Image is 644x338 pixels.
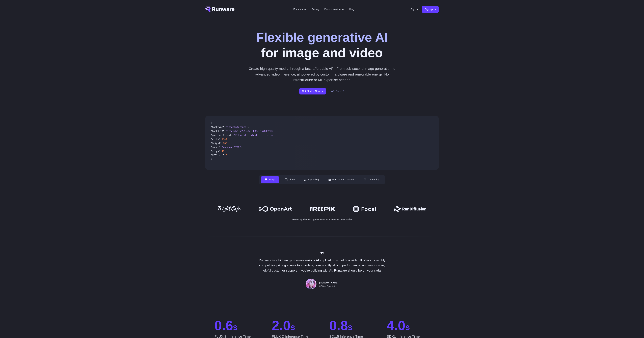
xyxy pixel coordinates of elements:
[224,130,226,132] span: :
[211,134,233,136] span: "positivePrompt"
[233,134,234,136] span: :
[211,146,220,149] span: "model"
[211,130,224,132] span: "taskUUID"
[222,138,227,140] span: 1344
[222,142,223,144] span: :
[360,176,383,183] button: Captioning
[205,218,439,222] p: Powering the next generation of AI-native companies
[256,30,388,44] strong: Flexible generative AI
[220,150,222,153] span: :
[205,7,234,12] a: Go to /
[223,142,227,144] span: 768
[214,319,257,332] span: 0.6
[211,122,212,124] span: {
[224,126,226,128] span: :
[299,88,326,94] a: Get Started Now
[220,146,222,149] span: :
[348,324,352,331] span: S
[319,281,338,285] span: [PERSON_NAME]
[248,126,249,128] span: ,
[387,319,430,332] span: 4.0
[324,176,358,183] button: Background removal
[211,142,222,144] span: "height"
[211,126,224,128] span: "taskType"
[227,138,228,140] span: ,
[293,7,306,11] label: Features
[256,30,388,60] h1: for image and video
[410,7,418,11] a: Sign in
[405,324,410,331] span: S
[281,176,299,183] button: Video
[349,7,354,11] a: Blog
[272,319,315,332] span: 2.0
[331,89,345,93] a: API Docs
[324,7,344,11] label: Documentation
[300,176,323,183] button: Upscaling
[211,150,220,153] span: "steps"
[312,7,319,11] a: Pricing
[319,285,335,288] span: CEO at OpenArt
[422,6,439,13] a: Sign up
[220,138,222,140] span: :
[222,150,224,153] span: 40
[211,154,224,157] span: "CFGScale"
[247,66,397,83] p: Create high-quality media through a fast, affordable API. From sub-second image generation to adv...
[226,126,248,128] span: "imageInference"
[233,324,238,331] span: S
[234,134,359,136] span: "Futuristic stealth jet streaking through a neon-lit cityscape with glowing purple exhaust"
[211,158,212,161] span: }
[329,319,372,332] span: 0.8
[255,258,389,273] p: Runware is a hidden gem every serious AI application should consider. It offers incredibly compet...
[306,279,316,289] img: Person
[211,138,220,140] span: "width"
[226,154,227,157] span: 5
[227,142,228,144] span: ,
[261,176,279,183] button: Image
[222,146,241,149] span: "runware:97@2"
[241,146,242,149] span: ,
[226,130,278,132] span: "7f3ebcb6-b897-49e1-b98c-f5789d2d40d7"
[224,150,226,153] span: ,
[224,154,226,157] span: :
[290,324,295,331] span: S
